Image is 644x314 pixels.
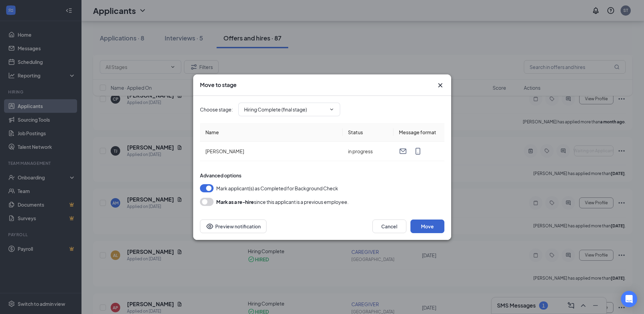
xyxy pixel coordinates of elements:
button: Close [436,81,444,89]
div: Advanced options [200,172,444,179]
th: Message format [393,123,444,142]
div: Open Intercom Messenger [621,291,637,307]
span: [PERSON_NAME] [205,148,244,154]
button: Cancel [372,220,406,233]
h3: Move to stage [200,81,237,89]
th: Status [343,123,393,142]
button: Preview notificationEye [200,220,266,233]
svg: ChevronDown [329,107,334,112]
button: Move [410,220,444,233]
svg: MobileSms [414,147,422,155]
span: Mark applicant(s) as Completed for Background Check [216,184,338,192]
td: in progress [343,142,393,161]
b: Mark as a re-hire [216,199,254,205]
div: since this applicant is a previous employee. [216,198,349,206]
svg: Email [399,147,407,155]
svg: Eye [206,222,214,230]
th: Name [200,123,343,142]
span: Choose stage : [200,106,233,113]
svg: Cross [436,81,444,89]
